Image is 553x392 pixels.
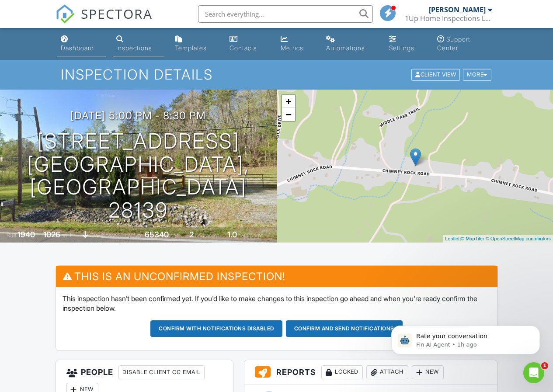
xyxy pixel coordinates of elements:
a: Templates [171,31,219,56]
div: 65340 [145,230,169,239]
div: Locked [321,365,363,379]
span: bedrooms [195,232,219,239]
a: Zoom out [282,108,295,121]
span: sq. ft. [62,232,74,239]
span: SPECTORA [81,4,153,23]
span: Lot Size [125,232,143,239]
h1: Inspection Details [61,67,492,82]
a: © OpenStreetMap contributors [486,236,551,241]
a: Zoom in [282,95,295,108]
a: Client View [410,71,462,77]
a: Automations (Basic) [323,31,379,56]
a: Dashboard [57,31,106,56]
a: Contacts [226,31,270,56]
span: bathrooms [238,232,263,239]
div: Attach [366,365,408,379]
iframe: Intercom notifications message [378,307,553,368]
span: Built [7,232,16,239]
div: More [463,69,491,81]
img: The Best Home Inspection Software - Spectora [56,4,75,24]
div: Inspections [116,44,152,52]
div: 1Up Home Inspections LLC. [405,14,492,23]
div: Support Center [437,35,470,52]
div: Dashboard [61,44,94,52]
div: Client View [411,69,460,81]
div: [PERSON_NAME] [429,5,486,14]
div: 1940 [17,230,35,239]
span: 1 [541,362,548,369]
a: Settings [386,31,427,56]
span: crawlspace [90,232,117,239]
button: Confirm and send notifications [286,320,403,337]
h3: This is an Unconfirmed Inspection! [56,266,497,287]
div: 1026 [43,230,60,239]
button: Confirm with notifications disabled [150,320,282,337]
div: | [443,235,553,243]
a: Inspections [113,31,164,56]
span: sq.ft. [170,232,181,239]
a: Support Center [434,31,496,56]
div: New [412,365,444,379]
div: Automations [326,44,365,52]
div: 2 [189,230,194,239]
div: Templates [175,44,207,52]
div: Settings [389,44,414,52]
p: This inspection hasn't been confirmed yet. If you'd like to make changes to this inspection go ah... [63,294,491,313]
input: Search everything... [198,5,373,23]
div: Disable Client CC Email [118,365,205,379]
div: Metrics [281,44,303,52]
a: © MapTiler [461,236,484,241]
a: SPECTORA [56,12,153,30]
div: 1.0 [227,230,237,239]
a: Leaflet [445,236,459,241]
a: Metrics [277,31,316,56]
h1: [STREET_ADDRESS] [GEOGRAPHIC_DATA], [GEOGRAPHIC_DATA] 28139 [14,130,263,222]
h3: [DATE] 5:00 pm - 8:30 pm [70,110,206,121]
h3: Reports [244,360,497,385]
div: Contacts [230,44,257,52]
iframe: Intercom live chat [523,362,544,383]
